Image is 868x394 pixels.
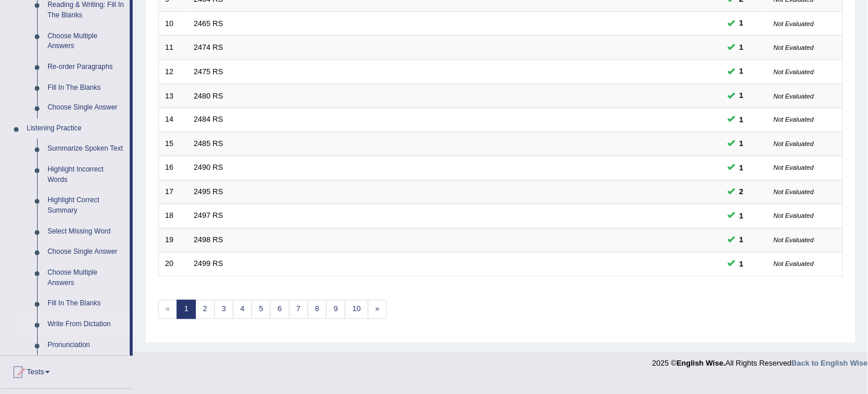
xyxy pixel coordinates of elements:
[774,44,814,51] small: Not Evaluated
[735,162,749,174] span: You can still take this question
[194,140,224,148] a: 2485 RS
[735,138,749,150] span: You can still take this question
[735,186,749,198] span: You can still take this question
[289,300,308,319] a: 7
[308,300,327,319] a: 8
[177,300,196,319] a: 1
[735,210,749,222] span: You can still take this question
[774,116,814,123] small: Not Evaluated
[735,65,749,78] span: You can still take this question
[774,237,814,244] small: Not Evaluated
[195,300,214,319] a: 2
[194,163,224,172] a: 2490 RS
[233,300,252,319] a: 4
[194,43,224,52] a: 2474 RS
[42,335,130,356] a: Pronunciation
[42,263,130,294] a: Choose Multiple Answers
[159,84,188,108] td: 13
[792,359,868,368] a: Back to English Wise
[42,294,130,315] a: Fill In The Blanks
[42,78,130,99] a: Fill In The Blanks
[159,60,188,84] td: 12
[735,234,749,246] span: You can still take this question
[42,26,130,57] a: Choose Multiple Answers
[194,211,224,220] a: 2497 RS
[214,300,234,319] a: 3
[42,222,130,243] a: Select Missing Word
[21,119,130,140] a: Listening Practice
[194,67,224,76] a: 2475 RS
[194,236,224,245] a: 2498 RS
[735,90,749,102] span: You can still take this question
[194,115,224,124] a: 2484 RS
[159,180,188,205] td: 17
[326,300,345,319] a: 9
[774,165,814,172] small: Not Evaluated
[159,228,188,253] td: 19
[194,260,224,268] a: 2499 RS
[774,261,814,268] small: Not Evaluated
[735,17,749,30] span: You can still take this question
[42,315,130,335] a: Write From Dictation
[251,300,271,319] a: 5
[159,205,188,229] td: 18
[42,160,130,191] a: Highlight Incorrect Words
[1,356,133,385] a: Tests
[42,57,130,78] a: Re-order Paragraphs
[159,132,188,156] td: 15
[652,352,868,369] div: 2025 © All Rights Reserved
[345,300,368,319] a: 10
[42,98,130,119] a: Choose Single Answer
[774,213,814,220] small: Not Evaluated
[159,108,188,133] td: 14
[774,93,814,100] small: Not Evaluated
[194,92,224,100] a: 2480 RS
[159,12,188,36] td: 10
[270,300,289,319] a: 6
[159,253,188,277] td: 20
[774,141,814,148] small: Not Evaluated
[774,189,814,196] small: Not Evaluated
[42,191,130,221] a: Highlight Correct Summary
[159,36,188,60] td: 11
[368,300,387,319] a: »
[774,68,814,75] small: Not Evaluated
[735,258,749,271] span: You can still take this question
[774,20,814,27] small: Not Evaluated
[159,156,188,181] td: 16
[677,359,725,368] strong: English Wise.
[194,19,224,28] a: 2465 RS
[42,242,130,263] a: Choose Single Answer
[158,300,177,319] span: «
[42,139,130,160] a: Summarize Spoken Text
[194,188,224,196] a: 2495 RS
[735,114,749,126] span: You can still take this question
[735,42,749,54] span: You can still take this question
